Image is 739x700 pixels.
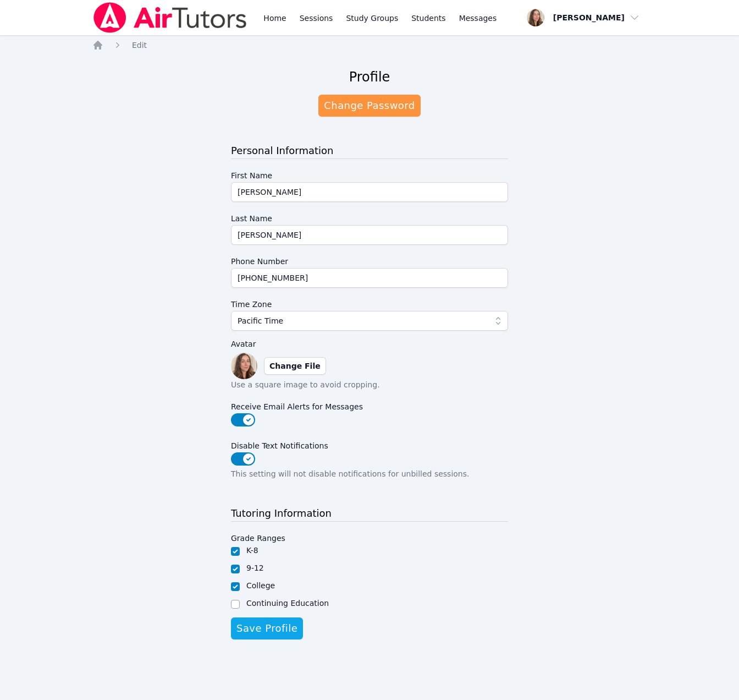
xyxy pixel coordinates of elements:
[231,468,508,479] p: This setting will not disable notifications for unbilled sessions.
[231,294,508,311] label: Time Zone
[231,337,508,351] label: Avatar
[92,40,647,51] nav: Breadcrumb
[231,311,508,331] button: Pacific Time
[246,564,264,572] label: 9-12
[231,209,508,225] label: Last Name
[132,41,147,50] span: Edit
[231,617,303,639] button: Save Profile
[238,314,283,327] span: Pacific Time
[231,528,285,545] legend: Grade Ranges
[236,621,297,636] span: Save Profile
[246,599,329,608] label: Continuing Education
[349,68,390,86] h2: Profile
[231,166,508,182] label: First Name
[246,581,275,590] label: College
[132,40,147,51] a: Edit
[246,546,258,555] label: K-8
[318,95,420,117] a: Change Password
[231,436,508,452] label: Disable Text Notifications
[231,397,508,413] label: Receive Email Alerts for Messages
[264,357,326,375] label: Change File
[231,506,508,522] h3: Tutoring Information
[231,353,257,379] img: preview
[92,2,248,33] img: Air Tutors
[459,13,497,24] span: Messages
[231,379,508,390] p: Use a square image to avoid cropping.
[231,143,508,159] h3: Personal Information
[231,251,508,268] label: Phone Number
